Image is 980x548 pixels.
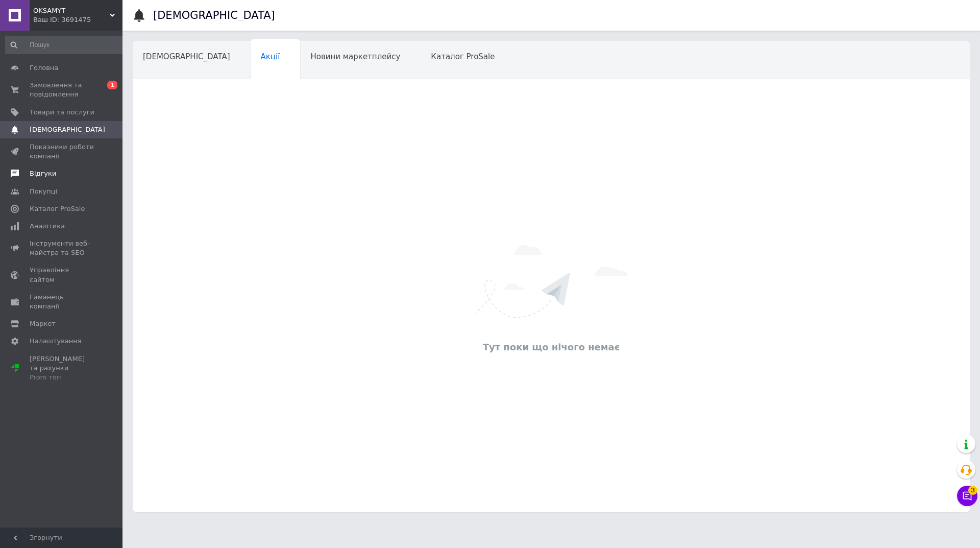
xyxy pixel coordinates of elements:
span: Інструменти веб-майстра та SEO [30,239,94,257]
div: Ваш ID: 3691475 [33,15,122,25]
span: Маркет [30,319,56,328]
span: Головна [30,63,58,73]
span: [DEMOGRAPHIC_DATA] [143,52,230,61]
span: Замовлення та повідомлення [30,81,94,99]
span: Гаманець компанії [30,293,94,311]
span: Управління сайтом [30,266,94,284]
span: Новини маркетплейсу [310,52,400,61]
span: Каталог ProSale [431,52,495,61]
span: Відгуки [30,169,56,178]
span: Товари та послуги [30,108,94,117]
span: OKSAMYT [33,6,110,15]
span: Показники роботи компанії [30,142,94,161]
span: Покупці [30,187,57,196]
span: 3 [968,486,977,495]
span: [PERSON_NAME] та рахунки [30,354,94,383]
span: Аналітика [30,222,65,231]
div: Тут поки що нічого немає [138,341,965,353]
span: Каталог ProSale [30,204,85,213]
h1: [DEMOGRAPHIC_DATA] [153,9,275,21]
span: 1 [107,81,117,89]
input: Пошук [5,36,129,54]
button: Чат з покупцем3 [957,486,977,506]
span: Налаштування [30,337,82,346]
span: Акції [261,52,280,61]
div: Prom топ [30,373,94,382]
span: [DEMOGRAPHIC_DATA] [30,125,105,134]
